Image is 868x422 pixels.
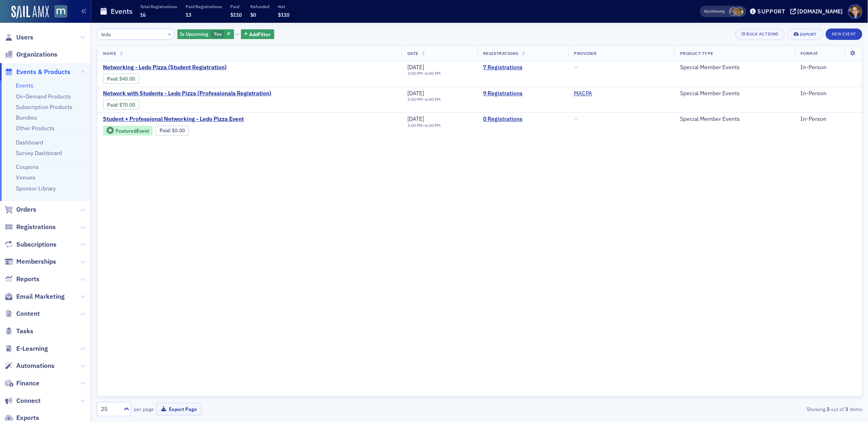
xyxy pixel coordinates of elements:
[747,32,778,36] div: Bulk Actions
[4,309,40,318] a: Content
[16,163,39,171] a: Coupons
[16,50,57,59] span: Organizations
[4,344,48,353] a: E-Learning
[798,8,843,15] div: [DOMAIN_NAME]
[11,6,49,19] img: SailAMX
[230,11,242,18] span: $110
[120,76,136,82] span: $40.00
[787,28,823,40] button: Export
[116,129,149,133] div: Featured Event
[800,64,856,71] div: In-Person
[16,309,40,318] span: Content
[120,102,136,108] span: $70.00
[735,28,785,40] button: Bulk Actions
[407,115,424,122] span: [DATE]
[278,4,289,9] p: Net
[103,74,139,83] div: Paid: 11 - $4000
[249,31,271,38] span: Add Filter
[574,115,578,122] span: —
[407,50,418,56] span: Date
[407,122,423,128] time: 3:00 PM
[407,123,441,128] div: –
[4,379,39,388] a: Finance
[483,64,562,71] a: 7 Registrations
[757,8,785,15] div: Support
[407,90,424,97] span: [DATE]
[4,223,56,232] a: Registrations
[425,70,441,76] time: 6:00 PM
[407,71,441,76] div: –
[55,5,67,18] img: SailAMX
[4,205,36,214] a: Orders
[103,116,244,123] span: Student + Professional Networking - Ledo Pizza Event
[4,361,55,370] a: Automations
[4,33,33,42] a: Users
[680,50,713,56] span: Product Type
[157,403,202,415] button: Export Page
[101,405,119,413] div: 25
[16,344,48,353] span: E-Learning
[729,7,738,16] span: Chris Dougherty
[16,149,62,157] a: Survey Dashboard
[574,63,578,71] span: —
[483,116,562,123] a: 0 Registrations
[16,275,39,284] span: Reports
[103,50,116,56] span: Name
[214,31,222,37] span: Yes
[103,116,258,123] a: Student + Professional Networking - Ledo Pizza Event
[180,31,209,37] span: Is Upcoming
[800,90,856,97] div: In-Person
[826,30,862,37] a: New Event
[407,63,424,71] span: [DATE]
[103,90,271,97] a: Network with Students - Ledo Pizza (Professionals Registration)
[483,50,518,56] span: Registrations
[800,32,817,37] div: Export
[107,102,117,108] a: Paid
[704,9,712,14] div: Also
[250,4,269,9] p: Refunded
[241,29,274,39] button: AddFilter
[140,4,177,9] p: Total Registrations
[4,240,57,249] a: Subscriptions
[16,292,65,301] span: Email Marketing
[160,127,170,133] a: Paid
[16,257,56,266] span: Memberships
[16,223,56,232] span: Registrations
[49,5,67,19] a: View Homepage
[16,139,43,146] a: Dashboard
[16,82,33,89] a: Events
[177,29,234,39] div: Yes
[16,396,41,405] span: Connect
[186,11,191,18] span: 13
[103,100,139,109] div: Paid: 8 - $7000
[16,240,57,249] span: Subscriptions
[140,11,146,18] span: 16
[155,126,189,136] div: Paid: 0 - $0
[107,102,120,108] span: :
[4,68,70,77] a: Events & Products
[107,76,120,82] span: :
[4,292,65,301] a: Email Marketing
[4,327,33,336] a: Tasks
[4,396,41,405] a: Connect
[680,90,789,97] div: Special Member Events
[107,76,117,82] a: Paid
[574,90,625,97] span: MACPA
[16,174,35,181] a: Venues
[16,205,36,214] span: Orders
[172,127,185,133] span: $0.00
[425,96,441,102] time: 6:00 PM
[111,7,133,16] h1: Events
[103,64,240,71] span: Networking - Ledo Pizza (Student Registration)
[16,185,56,192] a: Sponsor Library
[844,405,850,413] strong: 3
[483,90,562,97] a: 9 Registrations
[134,405,154,413] label: per page
[4,257,56,266] a: Memberships
[574,50,597,56] span: Provider
[4,50,57,59] a: Organizations
[407,70,423,76] time: 3:00 PM
[16,379,39,388] span: Finance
